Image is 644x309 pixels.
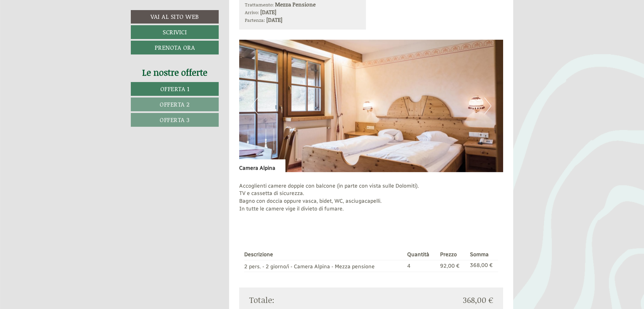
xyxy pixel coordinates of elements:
b: Mezza Pensione [275,0,316,8]
img: image [239,40,503,172]
button: Next [484,98,491,114]
span: Offerta 2 [160,100,190,109]
b: [DATE] [266,16,282,24]
td: 368,00 € [467,260,498,272]
a: Vai al sito web [131,10,219,24]
td: 2 pers. - 2 giorno/i - Camera Alpina - Mezza pensione [244,260,405,272]
div: Le nostre offerte [131,66,219,79]
th: Descrizione [244,249,405,260]
div: Totale: [244,294,371,306]
th: Prezzo [437,249,467,260]
p: Accoglienti camere doppie con balcone (in parte con vista sulle Dolomiti). TV e cassetta di sicur... [239,182,503,221]
button: Previous [251,98,258,114]
b: [DATE] [260,8,276,16]
small: Partenza: [245,16,265,24]
span: 92,00 € [440,263,460,269]
div: Camera Alpina [239,159,285,172]
td: 4 [405,260,438,272]
th: Quantità [405,249,438,260]
a: Scrivici [131,25,219,39]
th: Somma [467,249,498,260]
span: 368,00 € [463,294,493,306]
small: Trattamento: [245,1,274,8]
span: Offerta 1 [160,84,190,93]
span: Offerta 3 [160,115,190,124]
a: Prenota ora [131,41,219,54]
small: Arrivo: [245,9,259,16]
